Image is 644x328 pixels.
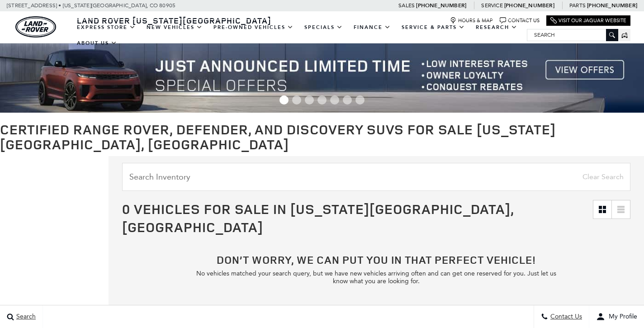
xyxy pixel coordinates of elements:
[343,95,352,105] span: Go to slide 6
[587,2,637,9] a: [PHONE_NUMBER]
[71,19,527,51] nav: Main Navigation
[416,2,466,9] a: [PHONE_NUMBER]
[122,200,514,236] span: 0 Vehicles for Sale in [US_STATE][GEOGRAPHIC_DATA], [GEOGRAPHIC_DATA]
[470,19,523,35] a: Research
[589,305,644,328] button: Open user profile menu
[355,95,365,105] span: Go to slide 7
[500,17,540,24] a: Contact Us
[481,2,502,9] span: Service
[71,19,141,35] a: EXPRESS STORE
[77,15,271,26] span: Land Rover [US_STATE][GEOGRAPHIC_DATA]
[71,15,277,26] a: Land Rover [US_STATE][GEOGRAPHIC_DATA]
[504,2,554,9] a: [PHONE_NUMBER]
[305,95,314,105] span: Go to slide 3
[292,95,301,105] span: Go to slide 2
[330,95,339,105] span: Go to slide 5
[527,29,618,40] input: Search
[548,313,582,321] span: Contact Us
[15,16,56,38] a: land-rover
[605,313,637,321] span: My Profile
[279,95,289,105] span: Go to slide 1
[122,163,630,191] input: Search Inventory
[192,254,561,265] h2: Don’t worry, we can put you in that perfect vehicle!
[71,35,123,51] a: About Us
[208,19,299,35] a: Pre-Owned Vehicles
[450,17,493,24] a: Hours & Map
[396,19,470,35] a: Service & Parts
[317,95,327,105] span: Go to slide 4
[15,16,56,38] img: Land Rover
[398,2,415,9] span: Sales
[348,19,396,35] a: Finance
[192,270,561,285] p: No vehicles matched your search query, but we have new vehicles arriving often and can get one re...
[299,19,348,35] a: Specials
[14,313,36,321] span: Search
[569,2,586,9] span: Parts
[550,17,626,24] a: Visit Our Jaguar Website
[7,2,175,9] a: [STREET_ADDRESS] • [US_STATE][GEOGRAPHIC_DATA], CO 80905
[141,19,208,35] a: New Vehicles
